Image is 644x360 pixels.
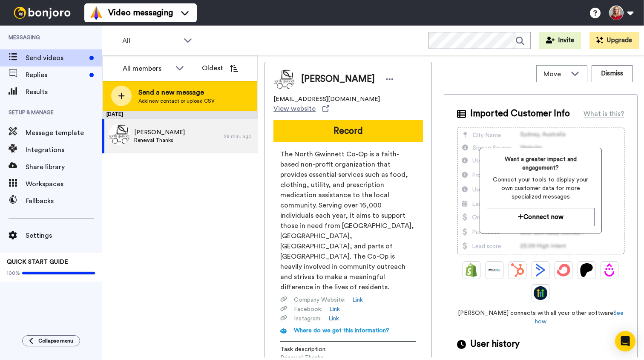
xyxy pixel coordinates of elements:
span: Connect your tools to display your own customer data for more specialized messages [487,176,595,201]
span: [EMAIL_ADDRESS][DOMAIN_NAME] [273,95,380,104]
img: 7fe85611-ba0c-442f-bbb9-d17943192d4e.jpg [109,124,130,145]
img: Image of Kim Phillips [273,69,295,90]
div: Open Intercom Messenger [615,331,635,351]
div: What is this? [584,109,624,119]
span: Message template [26,128,102,138]
span: Workspaces [26,179,102,189]
span: Fallbacks [26,196,102,206]
span: Collapse menu [38,337,73,344]
button: Dismiss [592,65,632,82]
button: Oldest [195,60,244,77]
a: View website [273,104,329,114]
a: Link [329,305,340,314]
span: Where do we get this information? [294,328,389,334]
img: GoHighLevel [534,286,547,300]
a: Link [352,296,363,304]
span: All [122,36,179,46]
div: [DATE] [102,111,258,119]
span: Move [543,69,566,79]
img: ActiveCampaign [534,263,547,277]
span: Share library [26,162,102,172]
span: [PERSON_NAME] connects with all your other software [457,309,624,326]
button: Connect now [487,208,595,226]
img: Hubspot [511,263,524,277]
span: Send videos [26,53,86,63]
span: Send a new message [138,87,215,98]
span: Company Website : [294,296,345,304]
span: Instagram : [294,314,322,323]
span: Facebook : [294,305,322,314]
span: [PERSON_NAME] [134,128,185,137]
span: 100% [7,270,20,276]
img: ConvertKit [557,263,570,277]
button: Record [273,120,423,142]
span: Renewal Thanks [134,137,185,144]
span: Results [26,87,102,97]
img: Ontraport [488,263,501,277]
span: Settings [26,230,102,241]
img: bj-logo-header-white.svg [10,7,74,19]
span: Imported Customer Info [470,107,570,120]
img: vm-color.svg [89,6,103,20]
span: User history [470,338,520,351]
span: Integrations [26,145,102,155]
a: See how [535,310,624,325]
span: View website [273,104,316,114]
span: Task description : [280,345,340,354]
img: Shopify [465,263,478,277]
img: Drip [603,263,616,277]
button: Upgrade [589,32,639,49]
div: All members [123,63,171,74]
span: Add new contact or upload CSV [138,98,215,104]
span: Want a greater impact and engagement? [487,155,595,172]
span: [PERSON_NAME] [301,73,375,86]
span: Replies [26,70,86,80]
a: Link [328,314,339,323]
div: 28 min. ago [224,133,253,140]
span: The North Gwinnett Co-Op is a faith-based non-profit organization that provides essential service... [280,149,416,292]
span: Video messaging [108,7,173,19]
button: Invite [539,32,581,49]
span: QUICK START GUIDE [7,259,68,265]
button: Collapse menu [22,335,80,346]
img: Patreon [580,263,593,277]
